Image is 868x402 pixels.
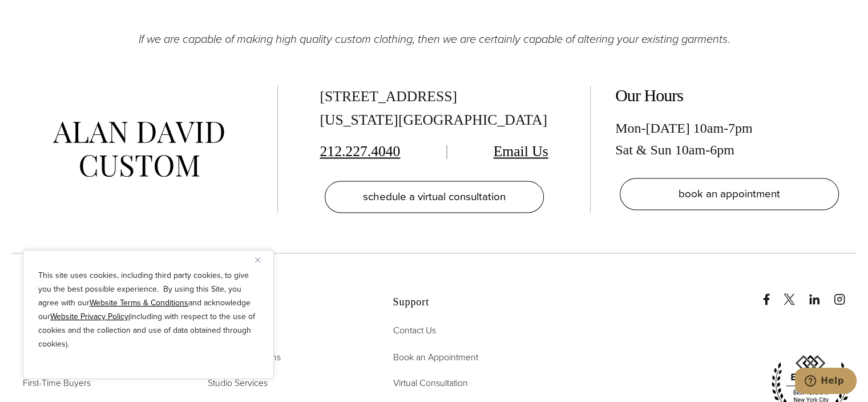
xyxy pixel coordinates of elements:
[90,297,188,309] a: Website Terms & Conditions
[784,282,806,305] a: x/twitter
[139,30,728,47] em: If we are capable of making high quality custom clothing, then we are certainly capable of alteri...
[393,324,435,337] span: Contact Us
[393,323,435,338] a: Contact Us
[363,188,506,205] span: schedule a virtual consultation
[393,376,467,389] span: Virtual Consultation
[208,376,268,389] span: Studio Services
[761,282,781,305] a: Facebook
[809,282,831,305] a: linkedin
[795,368,857,396] iframe: Opens a widget where you can chat to one of our agents
[325,181,544,213] a: schedule a virtual consultation
[208,375,268,390] a: Studio Services
[208,296,364,309] h2: Services
[23,375,91,390] a: First-Time Buyers
[615,117,843,161] div: Mon-[DATE] 10am-7pm Sat & Sun 10am-6pm
[393,350,478,363] span: Book an Appointment
[255,253,269,266] button: Close
[255,257,260,262] img: Close
[320,143,401,160] a: 212.227.4040
[393,296,549,309] h2: Support
[38,269,259,351] p: This site uses cookies, including third party cookies, to give you the best possible experience. ...
[50,311,128,323] a: Website Privacy Policy
[393,349,478,364] a: Book an Appointment
[23,376,91,389] span: First-Time Buyers
[320,85,548,132] div: [STREET_ADDRESS] [US_STATE][GEOGRAPHIC_DATA]
[679,185,780,202] span: book an appointment
[393,375,467,390] a: Virtual Consultation
[834,282,857,305] a: instagram
[494,143,548,160] a: Email Us
[620,178,839,210] a: book an appointment
[615,85,843,106] h2: Our Hours
[53,121,224,177] img: alan david custom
